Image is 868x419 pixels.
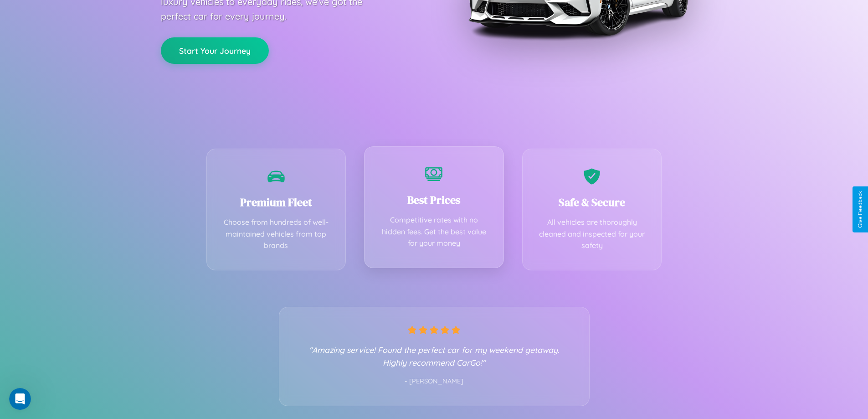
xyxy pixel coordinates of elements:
p: - [PERSON_NAME] [298,376,571,388]
p: Competitive rates with no hidden fees. Get the best value for your money [378,214,490,249]
p: All vehicles are thoroughly cleaned and inspected for your safety [536,217,648,252]
div: Give Feedback [857,191,863,228]
h3: Premium Fleet [221,195,332,210]
p: Choose from hundreds of well-maintained vehicles from top brands [221,217,332,252]
h3: Safe & Secure [536,195,648,210]
p: "Amazing service! Found the perfect car for my weekend getaway. Highly recommend CarGo!" [298,343,571,369]
button: Start Your Journey [161,37,269,64]
iframe: Intercom live chat [9,388,31,410]
h3: Best Prices [378,192,490,207]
